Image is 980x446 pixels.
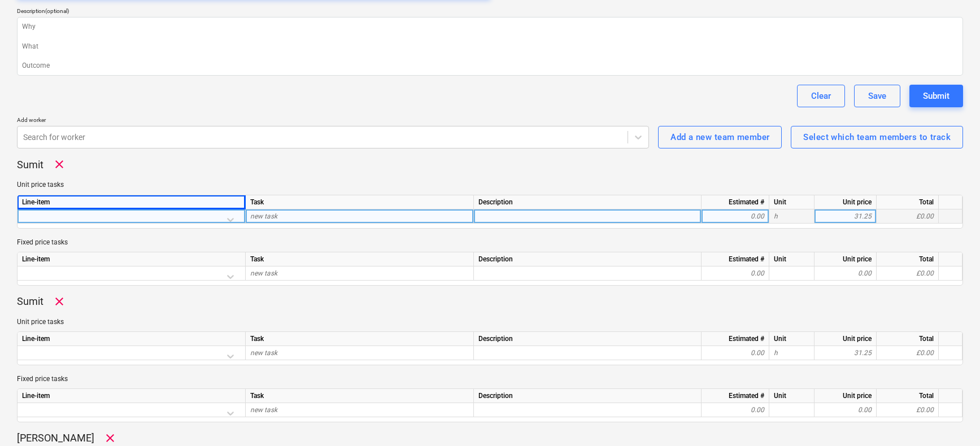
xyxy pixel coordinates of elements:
[877,195,939,209] div: Total
[474,389,702,403] div: Description
[877,266,939,281] div: £0.00
[17,116,649,126] p: Add worker
[670,130,769,145] div: Add a new team member
[797,85,845,107] button: Clear
[868,89,886,103] div: Save
[17,431,94,445] p: [PERSON_NAME]
[17,295,43,308] p: Sumit
[815,195,877,209] div: Unit price
[811,89,831,103] div: Clear
[815,252,877,266] div: Unit price
[702,332,769,346] div: Estimated #
[18,389,246,403] div: Line-item
[702,195,769,209] div: Estimated #
[877,389,939,403] div: Total
[17,7,963,15] div: Description (optional)
[18,252,246,266] div: Line-item
[250,212,277,220] span: new task
[877,403,939,417] div: £0.00
[769,389,815,403] div: Unit
[706,209,764,224] div: 0.00
[17,317,963,327] p: Unit price tasks
[702,389,769,403] div: Estimated #
[53,158,66,171] span: Remove worker
[819,403,872,417] div: 0.00
[815,389,877,403] div: Unit price
[769,195,815,209] div: Unit
[706,403,764,417] div: 0.00
[474,332,702,346] div: Description
[791,126,963,148] button: Select which team members to track
[909,85,963,107] button: Submit
[706,346,764,360] div: 0.00
[53,295,66,308] span: Remove worker
[769,252,815,266] div: Unit
[769,209,815,224] div: h
[815,332,877,346] div: Unit price
[18,195,246,209] div: Line-item
[854,85,900,107] button: Save
[18,332,246,346] div: Line-item
[246,252,474,266] div: Task
[706,266,764,281] div: 0.00
[877,332,939,346] div: Total
[769,332,815,346] div: Unit
[246,389,474,403] div: Task
[474,252,702,266] div: Description
[819,209,872,224] div: 31.25
[17,374,963,384] p: Fixed price tasks
[702,252,769,266] div: Estimated #
[250,269,277,277] span: new task
[923,89,949,103] div: Submit
[819,346,872,360] div: 31.25
[658,126,782,148] button: Add a new team member
[17,238,963,247] p: Fixed price tasks
[877,252,939,266] div: Total
[877,346,939,360] div: £0.00
[474,195,702,209] div: Description
[877,209,939,224] div: £0.00
[250,406,277,414] span: new task
[803,130,951,145] div: Select which team members to track
[17,158,43,172] p: Sumit
[250,349,277,357] span: new task
[769,346,815,360] div: h
[246,195,474,209] div: Task
[819,266,872,281] div: 0.00
[103,431,117,445] span: Remove worker
[17,180,963,190] p: Unit price tasks
[246,332,474,346] div: Task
